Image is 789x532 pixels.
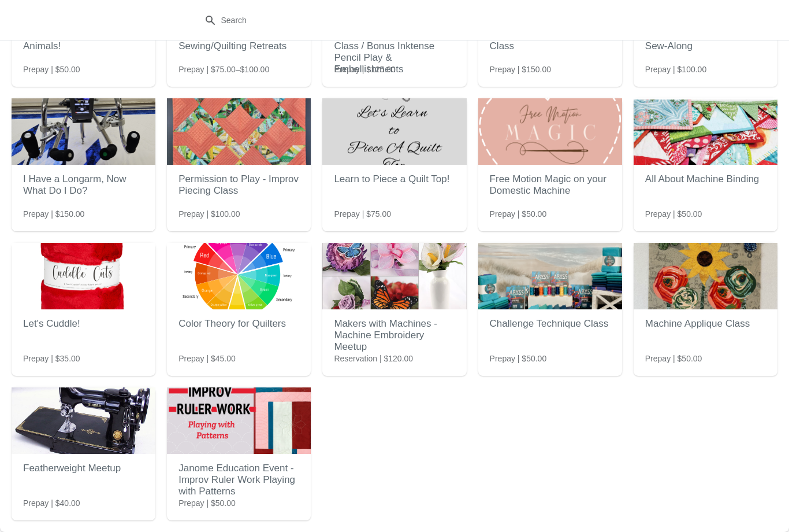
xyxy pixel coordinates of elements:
[645,64,706,75] span: Prepay | $100.00
[12,243,155,309] img: Let's Cuddle!
[167,243,311,309] img: Color Theory for Quilters
[178,208,240,220] span: Prepay | $100.00
[322,98,466,165] img: Learn to Piece a Quilt Top!
[334,312,455,359] h2: Makers with Machines - Machine Embroidery Meetup
[167,98,311,165] img: Permission to Play - Improv Piecing Class
[23,497,80,509] span: Prepay | $40.00
[178,64,269,75] span: Prepay | $75.00–$100.00
[334,64,395,75] span: Prepay | $125.00
[23,168,144,202] h2: I Have a Longarm, Now What Do I Do?
[23,312,144,335] h2: Let's Cuddle!
[178,23,299,58] h2: Mended Hearts Sewing/Quilting Retreats
[334,168,455,191] h2: Learn to Piece a Quilt Top!
[645,208,702,220] span: Prepay | $50.00
[490,23,611,58] h2: Long Arm Certification Class
[178,353,236,364] span: Prepay | $45.00
[23,23,144,58] h2: Learn To Paper Piece Animals!
[634,98,777,165] img: All About Machine Binding
[12,98,155,165] img: I Have a Longarm, Now What Do I Do?
[634,243,777,309] img: Machine Applique Class
[490,208,547,220] span: Prepay | $50.00
[334,23,455,81] h2: [PERSON_NAME] Collage Class / Bonus Inktense Pencil Play & Embellishments
[645,312,766,335] h2: Machine Applique Class
[23,208,84,220] span: Prepay | $150.00
[221,10,592,31] input: Search
[645,23,766,58] h2: Quiltworx Paper Piecing Sew-Along
[645,353,702,364] span: Prepay | $50.00
[490,312,611,335] h2: Challenge Technique Class
[490,168,611,202] h2: Free Motion Magic on your Domestic Machine
[334,353,413,364] span: Reservation | $120.00
[490,64,551,75] span: Prepay | $150.00
[12,387,155,454] img: Featherweight Meetup
[167,387,311,454] img: Janome Education Event - Improv Ruler Work Playing with Patterns
[322,243,466,309] img: Makers with Machines - Machine Embroidery Meetup
[23,353,80,364] span: Prepay | $35.00
[478,243,622,309] img: Challenge Technique Class
[178,457,299,503] h2: Janome Education Event - Improv Ruler Work Playing with Patterns
[23,457,144,480] h2: Featherweight Meetup
[23,64,80,75] span: Prepay | $50.00
[178,168,299,202] h2: Permission to Play - Improv Piecing Class
[490,353,547,364] span: Prepay | $50.00
[645,168,766,191] h2: All About Machine Binding
[334,208,391,220] span: Prepay | $75.00
[178,312,299,335] h2: Color Theory for Quilters
[478,98,622,165] img: Free Motion Magic on your Domestic Machine
[178,497,236,509] span: Prepay | $50.00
